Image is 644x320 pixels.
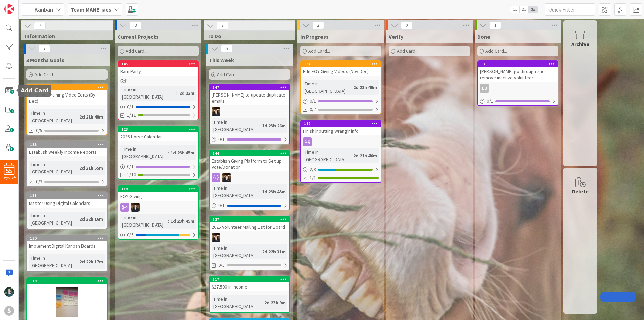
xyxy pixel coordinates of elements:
div: Establish Weekly Income Reports [27,148,107,156]
span: Add Card... [34,71,56,78]
div: 2026 Horse Calendar [118,132,198,141]
span: 3 [130,21,141,29]
div: 134 [301,61,381,67]
div: 119 [118,186,198,192]
div: Edit EOY Giving Videos (Nov-Dec) [301,67,381,76]
div: 0/1 [210,201,289,210]
div: 137 [27,84,107,90]
div: 123 [121,127,198,132]
span: 2x [519,6,528,13]
span: : [176,89,177,97]
img: Visit kanbanzone.com [4,4,14,14]
div: Time in [GEOGRAPHIC_DATA] [212,244,259,259]
div: Time in [GEOGRAPHIC_DATA] [29,254,77,269]
div: 1d 23h 45m [260,188,287,195]
div: Archive [571,40,589,48]
div: Time in [GEOGRAPHIC_DATA] [212,295,262,310]
div: 146[PERSON_NAME] go through and remove inactive volunteers [478,61,558,82]
span: 0 / 1 [218,202,225,209]
div: 131Master Using Digital Calendars [27,193,107,208]
div: 144Establish Giving Platform to Set up Vote/Donation [210,150,289,171]
div: LB [480,84,489,93]
div: Time in [GEOGRAPHIC_DATA] [29,212,77,227]
div: EOY Giving [118,192,198,201]
span: Verify [389,33,403,40]
span: 0 / 5 [127,231,134,238]
div: 135Establish Weekly Income Reports [27,142,107,156]
h5: Add Card [21,87,49,94]
div: 0/1 [210,135,289,144]
span: 2 [312,21,324,29]
span: To Do [207,33,287,39]
div: 0/1 [301,97,381,105]
span: 1x [510,6,519,13]
div: Time in [GEOGRAPHIC_DATA] [29,109,77,124]
div: KS [118,203,198,212]
div: 2d 21h 48m [78,113,105,121]
span: 0 / 1 [487,98,493,105]
span: Add Card... [308,48,330,54]
span: : [259,188,260,195]
div: 127 [213,217,289,222]
div: Master Using Digital Calendars [27,199,107,208]
img: KS [222,173,231,182]
div: 145 [121,62,198,66]
div: 1d 23h 45m [169,217,196,225]
div: 134 [304,62,381,66]
div: 113 [27,278,107,284]
div: 130 [27,235,107,241]
div: 134Edit EOY Giving Videos (Nov-Dec) [301,61,381,76]
div: 137Finish Vol Training Video Edits (By Dec) [27,84,107,105]
span: : [351,152,352,159]
div: S [4,306,14,316]
div: Time in [GEOGRAPHIC_DATA] [303,80,351,95]
div: 0/1 [118,103,198,111]
span: 2 / 3 [310,166,316,173]
div: 0/5 [118,231,198,239]
span: 55 [6,169,12,173]
div: 1d 23h 26m [260,122,287,129]
div: Establish Giving Platform to Set up Vote/Donation [210,156,289,171]
span: 0 / 1 [310,98,316,105]
input: Quick Filter... [545,3,595,16]
span: 0/3 [36,178,42,185]
div: 130Implement Digital Kanban Boards [27,235,107,250]
div: 2d 22h 31m [260,248,287,255]
div: 130 [30,236,107,241]
div: 113 [30,279,107,283]
div: 117 [210,276,289,282]
div: Time in [GEOGRAPHIC_DATA] [212,118,259,133]
div: 144 [210,150,289,156]
div: Time in [GEOGRAPHIC_DATA] [120,86,176,101]
span: 1/1 [310,174,316,182]
div: 131 [27,193,107,199]
span: : [259,248,260,255]
span: : [262,299,263,306]
span: 7 [39,45,50,53]
div: 147 [210,84,289,90]
span: 7 [217,22,228,30]
div: 2d 21h 55m [78,164,105,172]
span: : [351,84,352,91]
div: 112 [304,121,381,126]
span: 0/5 [36,127,42,134]
span: Current Projects [118,33,159,40]
div: 147[PERSON_NAME] to update duplicate emails [210,84,289,105]
img: KM [4,287,14,297]
div: 1232026 Horse Calendar [118,126,198,141]
span: 3x [528,6,538,13]
span: 7 [34,22,46,30]
span: : [77,215,78,223]
span: Kanban [34,5,53,14]
div: 0/1 [478,97,558,105]
div: 144 [213,151,289,156]
span: This Week [209,57,234,63]
div: 135 [30,142,107,147]
div: 0/1 [118,162,198,171]
div: 146 [478,61,558,67]
span: 0 / 1 [218,136,225,143]
div: 2d 21h 49m [352,84,379,91]
div: 137 [30,85,107,90]
div: LB [478,84,558,93]
div: 1d 23h 45m [169,149,196,156]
